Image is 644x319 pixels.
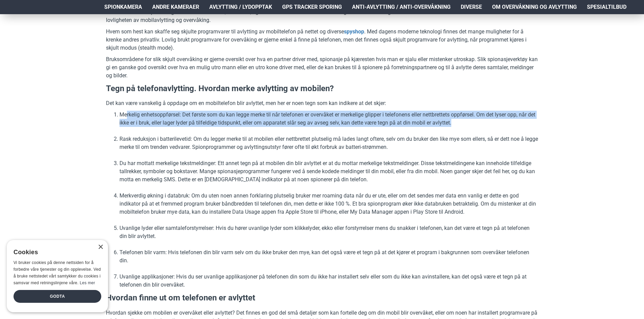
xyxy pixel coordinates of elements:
li: Merkverdig økning i databruk: Om du uten noen annen forklaring plutselig bruker mer roaming data ... [119,192,538,216]
h3: Hvordan finne ut om telefonen er avlyttet [106,292,538,304]
p: Bruksområdene for slik skjult overvåking er gjerne oversikt over hva en partner driver med, spion... [106,55,538,80]
span: Avlytting / Lydopptak [209,3,272,11]
span: Anti-avlytting / Anti-overvåkning [352,3,451,11]
span: Vi bruker cookies på denne nettsiden for å forbedre våre tjenester og din opplevelse. Ved å bruke... [14,260,101,285]
span: Om overvåkning og avlytting [492,3,577,11]
span: Spionkamera [104,3,142,11]
li: Merkelig enhetsoppførsel: Det første som du kan legge merke til når telefonen er overvåket er mer... [119,111,538,127]
p: Hvem som hest kan skaffe seg skjulte programvarer til avlytting av mobiltelefon på nettet og dive... [106,28,538,52]
li: Rask reduksjon i batterilevetid: Om du legger merke til at mobilen eller nettbrettet plutselig må... [119,135,538,151]
span: GPS Tracker Sporing [282,3,342,11]
div: Godta [14,290,101,303]
h3: Tegn på telefonavlytting. Hvordan merke avlytting av mobilen? [106,83,538,95]
div: Close [98,245,103,250]
span: Diverse [461,3,482,11]
p: Det kan være vanskelig å oppdage om en mobiltelefon blir avlyttet, men her er noen tegn som kan i... [106,99,538,107]
li: Uvanlige lyder eller samtaleforstyrrelser: Hvis du hører uvanlige lyder som klikkelyder, ekko ell... [119,224,538,240]
span: Andre kameraer [152,3,199,11]
div: Cookies [14,245,97,260]
span: Spesialtilbud [587,3,626,11]
li: Telefonen blir varm: Hvis telefonen din blir varm selv om du ikke bruker den mye, kan det også væ... [119,248,538,265]
li: Uvanlige applikasjoner: Hvis du ser uvanlige applikasjoner på telefonen din som du ikke har insta... [119,273,538,289]
li: Du har mottatt merkelige tekstmeldinger: Ett annet tegn på at mobilen din blir avlyttet er at du ... [119,159,538,184]
a: Les mer, opens a new window [80,281,95,285]
a: spyshop [344,28,364,36]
